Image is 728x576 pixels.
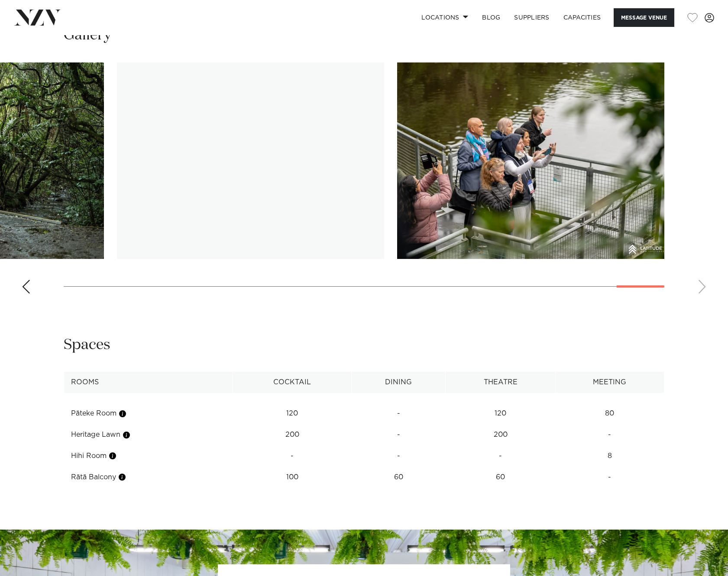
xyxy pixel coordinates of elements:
[233,403,352,424] td: 120
[446,445,555,467] td: -
[64,467,233,488] td: Rātā Balcony
[446,403,555,424] td: 120
[64,424,233,445] td: Heritage Lawn
[397,62,664,259] swiper-slide: 27 / 27
[64,403,233,424] td: Pāteke Room
[414,8,475,27] a: Locations
[64,445,233,467] td: Hihi Room
[352,467,446,488] td: 60
[117,62,384,259] a: tourists exploring Zealandia
[352,424,446,445] td: -
[352,372,446,393] th: Dining
[507,8,556,27] a: SUPPLIERS
[397,62,664,259] img: tourists taking photos at Zealandia
[352,403,446,424] td: -
[233,467,352,488] td: 100
[64,372,233,393] th: Rooms
[233,424,352,445] td: 200
[117,62,384,259] swiper-slide: 26 / 27
[555,467,664,488] td: -
[555,403,664,424] td: 80
[475,8,507,27] a: BLOG
[614,8,674,27] button: Message Venue
[64,26,111,45] h2: Gallery
[555,372,664,393] th: Meeting
[14,10,61,25] img: nzv-logo.png
[64,335,110,355] h2: Spaces
[555,445,664,467] td: 8
[352,445,446,467] td: -
[446,372,555,393] th: Theatre
[557,8,608,27] a: Capacities
[446,467,555,488] td: 60
[233,445,352,467] td: -
[233,372,352,393] th: Cocktail
[555,424,664,445] td: -
[446,424,555,445] td: 200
